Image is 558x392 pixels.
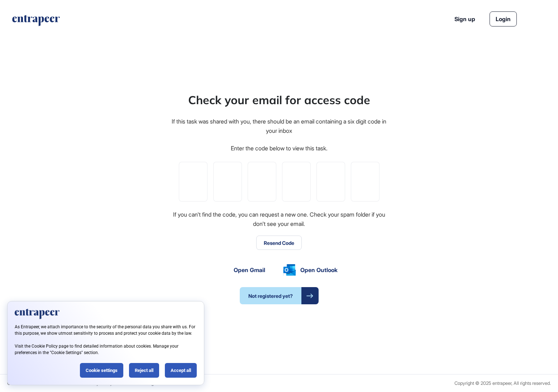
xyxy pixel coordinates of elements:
div: If you can't find the code, you can request a new one. Check your spam folder if you don't see yo... [171,210,387,228]
div: Check your email for access code [188,91,370,108]
a: entrapeer-logo [11,15,61,29]
a: Sign up [454,15,475,23]
a: Login [490,11,517,26]
span: Not registered yet? [240,287,301,304]
div: If this task was shared with you, there should be an email containing a six digit code in your inbox [171,117,387,135]
a: Not registered yet? [240,287,319,304]
span: Open Outlook [300,266,338,274]
button: Resend Code [256,236,302,250]
a: Commercial Terms & Conditions [7,381,72,386]
div: Enter the code below to view this task. [231,144,328,153]
a: Open Gmail [221,266,265,274]
div: Copyright © 2025 entrapeer, All rights reserved. [454,381,551,386]
a: Open Outlook [283,264,338,276]
span: Open Gmail [234,266,265,274]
